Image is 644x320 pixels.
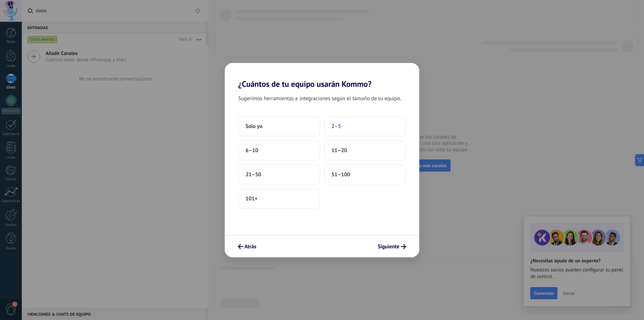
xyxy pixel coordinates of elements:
button: 11–20 [324,140,406,161]
span: 6–10 [246,147,258,154]
button: Atrás [235,241,259,252]
span: 2–5 [331,123,341,130]
button: 2–5 [324,116,406,136]
button: 6–10 [238,140,320,161]
h2: ¿Cuántos de tu equipo usarán Kommo? [225,63,419,89]
span: Sugerimos herramientas e integraciones según el tamaño de tu equipo. [238,94,401,103]
span: 21–50 [246,171,261,178]
span: 101+ [246,195,258,202]
button: 101+ [238,189,320,209]
button: 51–100 [324,165,406,185]
span: 11–20 [331,147,347,154]
button: Siguiente [375,241,409,252]
span: Solo yo [246,123,262,130]
span: 51–100 [331,171,350,178]
button: 21–50 [238,165,320,185]
span: Siguiente [378,244,399,249]
span: Atrás [245,244,256,249]
button: Solo yo [238,116,320,136]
